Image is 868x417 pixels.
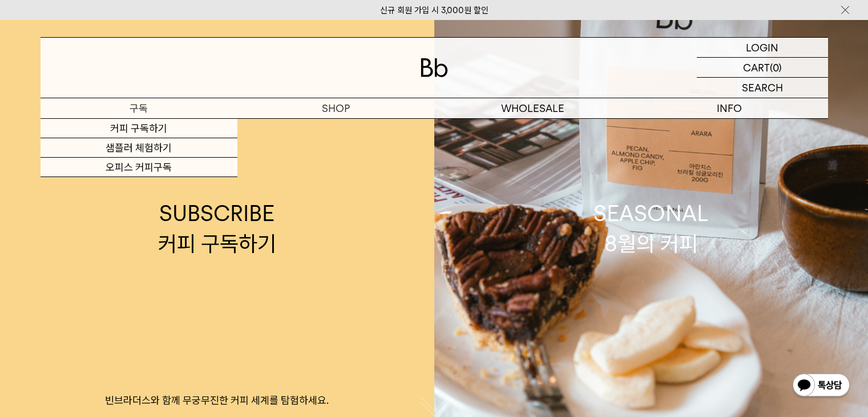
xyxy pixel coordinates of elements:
a: LOGIN [697,38,828,58]
a: 커피 구독하기 [41,119,237,138]
a: CART (0) [697,58,828,78]
a: 오피스 커피구독 [41,158,237,177]
p: SEARCH [742,78,783,98]
a: 샘플러 체험하기 [41,138,237,158]
a: SHOP [237,98,434,118]
a: 신규 회원 가입 시 3,000원 할인 [380,5,488,15]
p: (0) [770,58,782,77]
p: INFO [631,98,828,118]
div: SEASONAL 8월의 커피 [594,198,709,259]
img: 카카오톡 채널 1:1 채팅 버튼 [792,372,851,400]
img: 로고 [421,58,448,77]
a: 구독 [41,98,237,118]
div: SUBSCRIBE 커피 구독하기 [158,198,276,259]
p: WHOLESALE [434,98,631,118]
p: LOGIN [746,38,778,57]
p: CART [743,58,770,77]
